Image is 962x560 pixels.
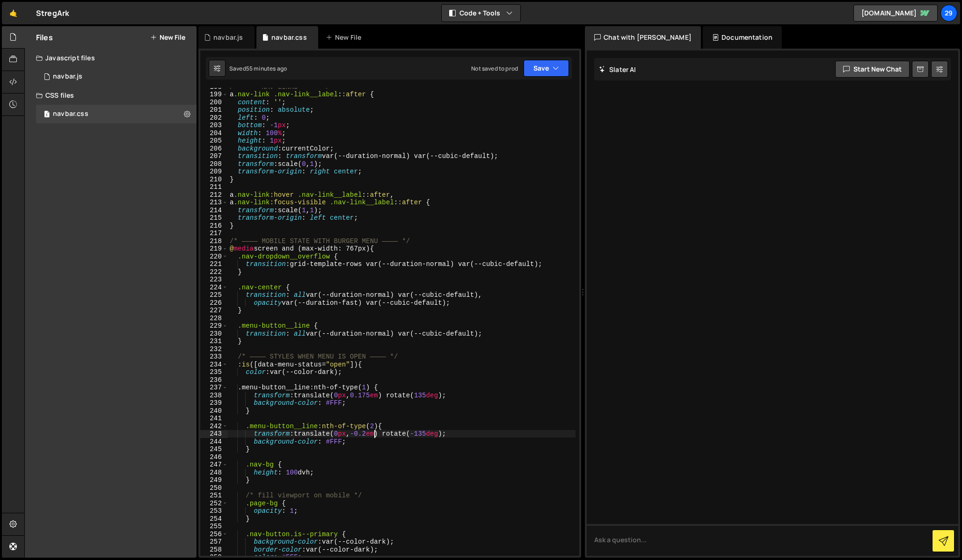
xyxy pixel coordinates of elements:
[524,60,569,77] button: Save
[53,72,82,81] div: navbar.js
[200,183,228,191] div: 211
[200,299,228,307] div: 226
[200,330,228,338] div: 230
[200,392,228,400] div: 238
[200,476,228,484] div: 249
[200,260,228,268] div: 221
[200,546,228,554] div: 258
[200,461,228,469] div: 247
[36,32,53,43] h2: Files
[200,291,228,299] div: 225
[200,376,228,384] div: 236
[271,33,307,42] div: navbar.css
[200,284,228,292] div: 224
[200,322,228,330] div: 229
[200,500,228,508] div: 252
[36,105,197,123] div: 16690/45596.css
[200,245,228,253] div: 219
[200,337,228,345] div: 231
[326,33,365,42] div: New File
[200,345,228,353] div: 232
[442,5,520,22] button: Code + Tools
[246,65,287,72] div: 55 minutes ago
[200,106,228,114] div: 201
[200,531,228,538] div: 256
[585,26,701,49] div: Chat with [PERSON_NAME]
[213,33,243,42] div: navbar.js
[200,469,228,477] div: 248
[200,230,228,237] div: 217
[200,407,228,415] div: 240
[200,168,228,176] div: 209
[200,99,228,107] div: 200
[200,199,228,207] div: 213
[200,237,228,245] div: 218
[200,399,228,407] div: 239
[200,507,228,515] div: 253
[150,34,185,41] button: New File
[853,5,938,22] a: [DOMAIN_NAME]
[200,438,228,446] div: 244
[200,415,228,423] div: 241
[200,253,228,261] div: 220
[36,7,69,19] div: StregArk
[200,129,228,137] div: 204
[200,191,228,199] div: 212
[36,67,197,86] div: 16690/45597.js
[200,523,228,531] div: 255
[25,49,197,67] div: Javascript files
[200,114,228,122] div: 202
[200,214,228,222] div: 215
[200,122,228,129] div: 203
[200,137,228,145] div: 205
[200,453,228,461] div: 246
[200,152,228,160] div: 207
[229,65,287,72] div: Saved
[599,65,636,74] h2: Slater AI
[200,361,228,369] div: 234
[200,353,228,361] div: 233
[200,160,228,168] div: 208
[471,65,518,72] div: Not saved to prod
[200,484,228,492] div: 250
[200,207,228,215] div: 214
[25,86,197,105] div: CSS files
[200,368,228,376] div: 235
[200,492,228,500] div: 251
[200,176,228,184] div: 210
[835,61,910,78] button: Start new chat
[200,276,228,284] div: 223
[200,515,228,523] div: 254
[200,430,228,438] div: 243
[200,423,228,431] div: 242
[44,111,50,119] span: 1
[200,445,228,453] div: 245
[200,145,228,153] div: 206
[200,91,228,99] div: 199
[53,110,88,118] div: navbar.css
[940,5,957,22] a: 29
[200,538,228,546] div: 257
[200,307,228,315] div: 227
[703,26,782,49] div: Documentation
[200,222,228,230] div: 216
[2,2,25,24] a: 🤙
[200,315,228,323] div: 228
[200,268,228,276] div: 222
[200,384,228,392] div: 237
